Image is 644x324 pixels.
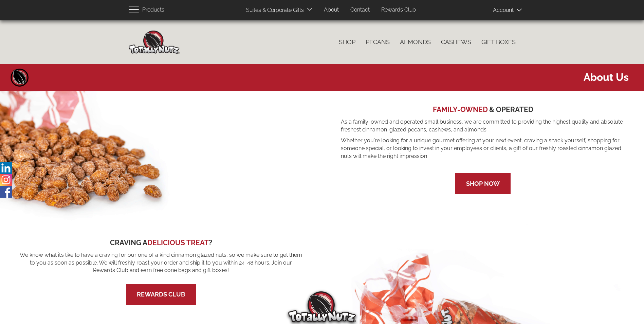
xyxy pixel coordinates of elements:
[476,35,521,49] a: Gift Boxes
[319,3,344,17] a: About
[19,251,303,275] span: We know what it’s like to have a craving for our one of a kind cinnamon glazed nuts, so we make s...
[395,35,436,49] a: Almonds
[137,291,185,298] a: Rewards Club
[466,180,500,187] a: Shop Now
[345,3,375,17] a: Contact
[110,238,212,247] span: CRAVING A ?
[436,35,476,49] a: Cashews
[433,105,488,114] span: FAMILY-OWNED
[361,35,395,49] a: Pecans
[489,105,533,114] span: & OPERATED
[341,137,626,160] p: Whether you're looking for a unique gourmet offering at your next event, craving a snack yourself...
[129,31,180,54] img: Home
[376,3,421,17] a: Rewards Club
[334,35,361,49] a: Shop
[241,4,306,17] a: Suites & Corporate Gifts
[142,5,164,15] span: Products
[341,118,626,134] p: As a family-owned and operated small business, we are committed to providing the highest quality ...
[147,238,209,247] span: DELICIOUS TREAT
[5,70,629,85] span: About us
